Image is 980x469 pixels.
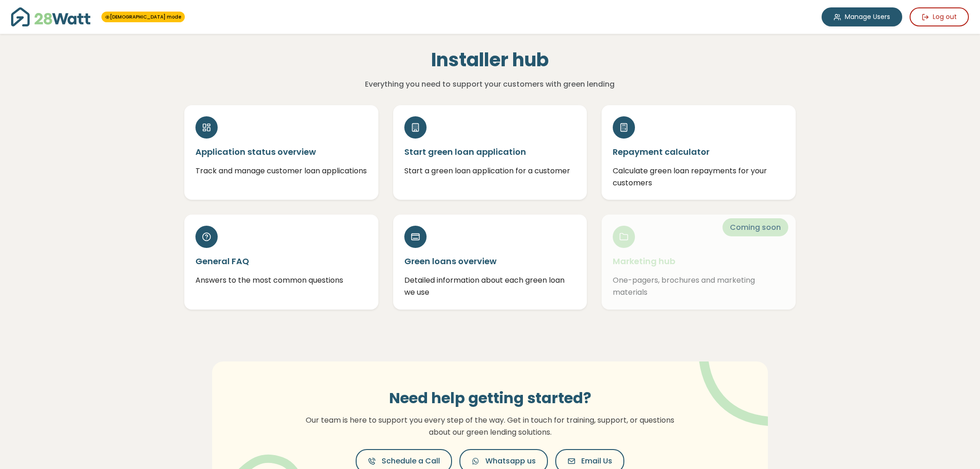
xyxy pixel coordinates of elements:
span: Coming soon [722,218,788,236]
button: Log out [910,7,969,26]
span: You're in 28Watt mode - full access to all features! [101,12,185,22]
p: One-pagers, brochures and marketing materials [613,274,785,298]
p: Start a green loan application for a customer [404,165,576,177]
h5: Start green loan application [404,146,576,158]
h5: Marketing hub [613,255,785,267]
p: Detailed information about each green loan we use [404,274,576,298]
p: Calculate green loan repayments for your customers [613,165,785,189]
span: Whatsapp us [485,456,536,467]
h5: General FAQ [195,255,367,267]
p: Our team is here to support you every step of the way. Get in touch for training, support, or que... [300,414,680,438]
p: Answers to the most common questions [195,274,367,286]
a: [DEMOGRAPHIC_DATA] mode [105,13,181,20]
p: Everything you need to support your customers with green lending [289,78,691,90]
span: Email Us [581,456,612,467]
h5: Application status overview [195,146,367,158]
h1: Installer hub [289,49,691,71]
p: Track and manage customer loan applications [195,165,367,177]
span: Schedule a Call [382,456,440,467]
img: vector [675,336,796,426]
h5: Repayment calculator [613,146,785,158]
h3: Need help getting started? [300,389,680,407]
a: Manage Users [822,7,902,26]
img: 28Watt [11,7,90,26]
h5: Green loans overview [404,255,576,267]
